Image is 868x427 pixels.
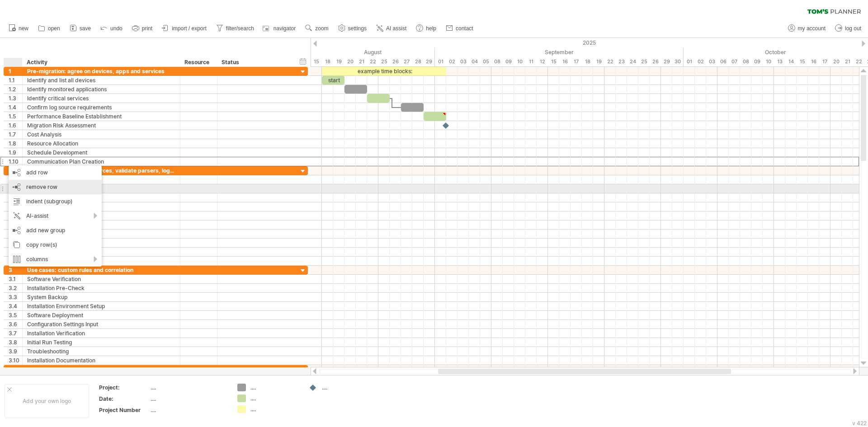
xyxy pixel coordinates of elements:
div: .... [322,384,371,391]
span: log out [845,25,861,32]
div: 1.10 [9,157,22,166]
div: Monday, 8 September 2025 [491,57,503,66]
a: contact [443,23,476,34]
div: Monday, 13 October 2025 [774,57,785,66]
div: Thursday, 16 October 2025 [808,57,819,66]
div: start [322,76,344,84]
div: Monday, 25 August 2025 [378,57,390,66]
div: Wednesday, 1 October 2025 [684,57,695,66]
div: Confirm log source requirements [27,103,175,112]
div: Tuesday, 2 September 2025 [446,57,458,66]
div: 1.8 [9,139,22,148]
div: 4 [9,365,22,374]
div: Friday, 29 August 2025 [424,57,435,66]
div: Software Verification [27,275,175,283]
span: zoom [315,25,328,32]
div: Installation Environment Setup [27,302,175,310]
div: Tuesday, 23 September 2025 [616,57,627,66]
div: 1.5 [9,112,22,121]
div: Installation Pre-Check [27,284,175,292]
a: settings [336,23,369,34]
a: filter/search [214,23,257,34]
div: Schedule Development [27,148,175,157]
div: 3.8 [9,338,22,347]
div: Monday, 6 October 2025 [717,57,729,66]
div: Wednesday, 17 September 2025 [571,57,582,66]
div: Wednesday, 20 August 2025 [344,57,356,66]
div: 1.9 [9,148,22,157]
div: AI-assist [9,209,102,223]
div: 3.6 [9,320,22,328]
div: Initial Run Testing [27,338,175,347]
div: Monday, 18 August 2025 [322,57,333,66]
div: Wednesday, 10 September 2025 [514,57,525,66]
div: .... [151,395,226,403]
span: filter/search [226,25,254,32]
div: .... [250,405,300,413]
div: Identify and list all devices [27,76,175,84]
div: Friday, 3 October 2025 [706,57,717,66]
a: my account [786,23,828,34]
div: Tuesday, 30 September 2025 [672,57,684,66]
div: Migration Risk Assessment [27,121,175,130]
div: 1.3 [9,94,22,103]
div: Identify critical services [27,94,175,103]
div: Tuesday, 9 September 2025 [503,57,514,66]
a: new [6,23,31,34]
div: 1.7 [9,130,22,139]
div: Use cases: custom rules and correlation [27,266,175,274]
div: Performance Baseline Establishment [27,112,175,121]
div: Configuration Settings Input [27,320,175,328]
div: .... [250,394,300,402]
div: Add your own logo [5,384,89,418]
div: Thursday, 18 September 2025 [582,57,593,66]
div: Monday, 22 September 2025 [604,57,616,66]
div: August 2025 [198,47,435,57]
div: Wednesday, 3 September 2025 [458,57,469,66]
div: September 2025 [435,47,684,57]
a: undo [98,23,125,34]
div: copy row(s) [9,238,102,252]
span: help [426,25,436,32]
div: Reports, dashboards, and case management [27,365,175,374]
div: Monday, 29 September 2025 [661,57,672,66]
div: Thursday, 9 October 2025 [751,57,763,66]
div: Tuesday, 21 October 2025 [842,57,853,66]
div: 3.10 [9,356,22,365]
div: 1.4 [9,103,22,112]
span: AI assist [386,25,406,32]
div: indent (subgroup) [9,194,102,209]
div: Cost Analysis [27,130,175,139]
div: v 422 [852,420,867,427]
div: 3.5 [9,311,22,319]
div: Thursday, 28 August 2025 [412,57,424,66]
div: 1 [9,67,22,75]
div: 3 [9,266,22,274]
div: 3.9 [9,347,22,356]
div: Software Deployment [27,311,175,319]
div: Activity [27,58,175,67]
a: save [67,23,94,34]
span: remove row [26,183,57,190]
div: .... [151,384,226,391]
span: contact [456,25,473,32]
div: Friday, 10 October 2025 [763,57,774,66]
div: 3.3 [9,293,22,301]
div: Friday, 17 October 2025 [819,57,830,66]
div: Installation Verification [27,329,175,338]
span: print [142,25,152,32]
div: Wednesday, 15 October 2025 [797,57,808,66]
span: new [19,25,28,32]
div: Tuesday, 26 August 2025 [390,57,401,66]
div: Thursday, 4 September 2025 [469,57,480,66]
a: zoom [303,23,331,34]
div: Resource Allocation [27,139,175,148]
div: .... [151,406,226,414]
div: Friday, 22 August 2025 [367,57,378,66]
div: Status [222,58,288,67]
div: System Backup [27,293,175,301]
span: save [80,25,91,32]
span: import / export [172,25,207,32]
div: Project Number [99,406,149,414]
a: print [130,23,155,34]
